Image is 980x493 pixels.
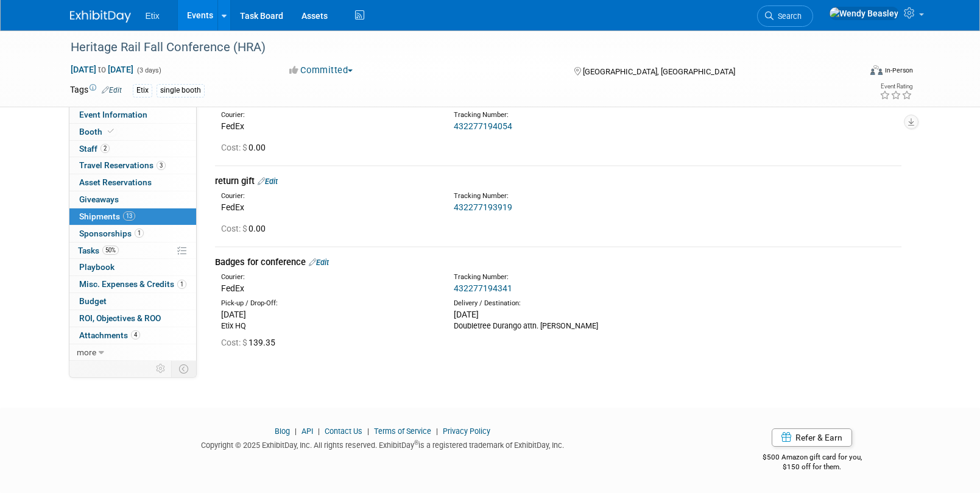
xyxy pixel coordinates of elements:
[69,310,196,327] a: ROI, Objectives & ROO
[221,321,435,332] div: Etix HQ
[69,344,196,361] a: more
[123,211,135,221] span: 13
[69,157,196,174] a: Travel Reservations3
[79,296,107,306] span: Budget
[78,246,119,255] span: Tasks
[96,65,108,74] span: to
[454,202,512,212] a: 432277193919
[714,444,911,472] div: $500 Amazon gift card for you,
[315,427,323,436] span: |
[69,174,196,191] a: Asset Reservations
[829,7,899,20] img: Wendy Beasley
[69,107,196,123] a: Event Information
[150,361,172,377] td: Personalize Event Tab Strip
[135,229,144,238] span: 1
[772,428,852,447] a: Refer & Earn
[454,299,668,308] div: Delivery / Destination:
[292,427,300,436] span: |
[221,338,280,347] span: 139.35
[79,313,161,323] span: ROI, Objectives & ROO
[70,437,696,451] div: Copyright © 2025 ExhibitDay, Inc. All rights reserved. ExhibitDay is a registered trademark of Ex...
[69,141,196,157] a: Staff2
[870,65,883,75] img: Format-Inperson.png
[69,243,196,259] a: Tasks50%
[77,347,96,357] span: more
[108,128,114,135] i: Booth reservation complete
[69,225,196,242] a: Sponsorships1
[221,308,435,321] div: [DATE]
[66,37,842,59] div: Heritage Rail Fall Conference (HRA)
[69,191,196,208] a: Giveaways
[133,84,152,97] div: Etix
[70,10,131,23] img: ExhibitDay
[880,83,912,90] div: Event Rating
[79,144,110,154] span: Staff
[215,256,901,269] div: Badges for conference
[70,83,122,98] td: Tags
[443,427,490,436] a: Privacy Policy
[714,462,911,472] div: $150 off for them.
[221,143,249,152] span: Cost: $
[454,283,512,293] a: 432277194341
[221,191,435,201] div: Courier:
[79,177,152,187] span: Asset Reservations
[221,143,270,152] span: 0.00
[69,293,196,310] a: Budget
[788,63,914,82] div: Event Format
[79,127,116,137] span: Booth
[221,201,435,213] div: FedEx
[79,110,147,119] span: Event Information
[171,361,196,377] td: Toggle Event Tabs
[79,160,166,170] span: Travel Reservations
[69,208,196,225] a: Shipments13
[583,67,735,76] span: [GEOGRAPHIC_DATA], [GEOGRAPHIC_DATA]
[100,144,110,153] span: 2
[221,110,435,120] div: Courier:
[79,229,144,238] span: Sponsorships
[221,282,435,294] div: FedEx
[454,321,668,332] div: Doubletree Durango attn. [PERSON_NAME]
[258,177,278,186] a: Edit
[433,427,441,436] span: |
[774,12,802,21] span: Search
[221,272,435,282] div: Courier:
[157,84,205,97] div: single booth
[325,427,362,436] a: Contact Us
[69,124,196,140] a: Booth
[275,427,290,436] a: Blog
[70,64,134,75] span: [DATE] [DATE]
[414,439,418,446] sup: ®
[884,66,913,75] div: In-Person
[454,191,727,201] div: Tracking Number:
[136,66,161,74] span: (3 days)
[221,224,270,233] span: 0.00
[79,330,140,340] span: Attachments
[102,246,119,255] span: 50%
[221,224,249,233] span: Cost: $
[79,279,186,289] span: Misc. Expenses & Credits
[757,5,813,27] a: Search
[215,175,901,188] div: return gift
[301,427,313,436] a: API
[79,211,135,221] span: Shipments
[177,280,186,289] span: 1
[79,194,119,204] span: Giveaways
[285,64,358,77] button: Committed
[69,327,196,344] a: Attachments4
[102,86,122,94] a: Edit
[221,299,435,308] div: Pick-up / Drop-Off:
[364,427,372,436] span: |
[79,262,115,272] span: Playbook
[146,11,160,21] span: Etix
[309,258,329,267] a: Edit
[69,276,196,293] a: Misc. Expenses & Credits1
[221,338,249,347] span: Cost: $
[157,161,166,170] span: 3
[454,121,512,131] a: 432277194054
[221,120,435,132] div: FedEx
[454,272,727,282] div: Tracking Number:
[454,308,668,321] div: [DATE]
[69,259,196,275] a: Playbook
[131,330,140,339] span: 4
[374,427,431,436] a: Terms of Service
